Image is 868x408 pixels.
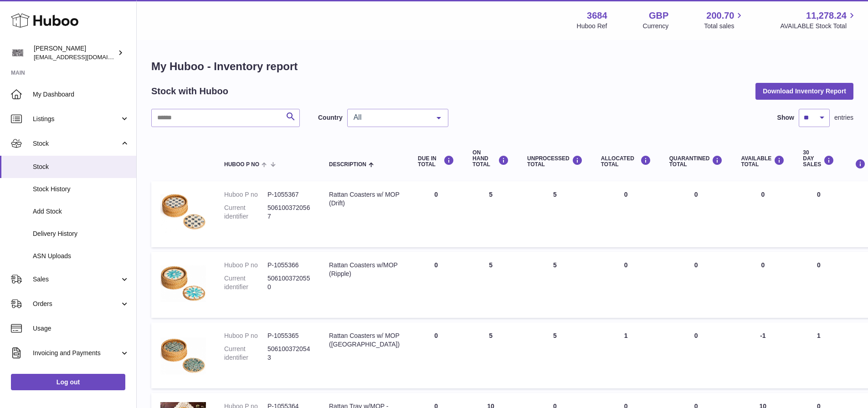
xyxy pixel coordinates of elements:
[267,345,311,362] dd: 5061003720543
[224,190,267,199] dt: Huboo P no
[224,331,267,340] dt: Huboo P no
[33,115,120,123] span: Listings
[267,190,311,199] dd: P-1055367
[329,190,400,208] div: Rattan Coasters w/ MOP (Drift)
[318,113,343,122] label: Country
[732,252,794,318] td: 0
[267,204,311,221] dd: 5061003720567
[33,252,129,260] span: ASN Uploads
[592,181,660,247] td: 0
[267,274,311,291] dd: 5061003720550
[694,332,698,339] span: 0
[224,345,267,362] dt: Current identifier
[463,322,518,388] td: 5
[780,10,857,31] a: 11,278.24 AVAILABLE Stock Total
[706,10,734,22] span: 200.70
[418,155,454,168] div: DUE IN TOTAL
[33,207,129,216] span: Add Stock
[267,261,311,270] dd: P-1055366
[160,331,206,377] img: product image
[224,204,267,221] dt: Current identifier
[33,349,120,357] span: Invoicing and Payments
[151,59,853,74] h1: My Huboo - Inventory report
[329,261,400,278] div: Rattan Coasters w/MOP (Ripple)
[34,53,134,61] span: [EMAIL_ADDRESS][DOMAIN_NAME]
[587,10,607,22] strong: 3684
[463,252,518,318] td: 5
[463,181,518,247] td: 5
[34,44,116,61] div: [PERSON_NAME]
[777,113,794,122] label: Show
[592,322,660,388] td: 1
[160,261,206,306] img: product image
[704,10,745,31] a: 200.70 Total sales
[33,324,129,333] span: Usage
[803,150,834,168] div: 30 DAY SALES
[267,331,311,340] dd: P-1055365
[669,155,723,168] div: QUARANTINED Total
[741,155,785,168] div: AVAILABLE Total
[794,322,843,388] td: 1
[577,22,607,31] div: Huboo Ref
[473,150,509,168] div: ON HAND Total
[224,274,267,291] dt: Current identifier
[11,374,125,390] a: Log out
[160,190,206,236] img: product image
[694,191,698,198] span: 0
[329,331,400,349] div: Rattan Coasters w/ MOP ([GEOGRAPHIC_DATA])
[592,252,660,318] td: 0
[329,162,366,168] span: Description
[409,322,463,388] td: 0
[794,181,843,247] td: 0
[409,181,463,247] td: 0
[33,275,120,284] span: Sales
[518,322,592,388] td: 5
[11,46,25,60] img: theinternationalventure@gmail.com
[794,252,843,318] td: 0
[33,139,120,148] span: Stock
[33,229,129,238] span: Delivery History
[643,22,669,31] div: Currency
[732,181,794,247] td: 0
[704,22,745,31] span: Total sales
[224,261,267,270] dt: Huboo P no
[694,261,698,269] span: 0
[518,181,592,247] td: 5
[834,113,853,122] span: entries
[33,163,129,171] span: Stock
[351,113,430,122] span: All
[755,83,853,99] button: Download Inventory Report
[732,322,794,388] td: -1
[649,10,668,22] strong: GBP
[518,252,592,318] td: 5
[780,22,857,31] span: AVAILABLE Stock Total
[151,85,228,97] h2: Stock with Huboo
[806,10,847,22] span: 11,278.24
[601,155,651,168] div: ALLOCATED Total
[33,300,120,308] span: Orders
[33,185,129,194] span: Stock History
[409,252,463,318] td: 0
[527,155,583,168] div: UNPROCESSED Total
[224,162,259,168] span: Huboo P no
[33,90,129,99] span: My Dashboard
